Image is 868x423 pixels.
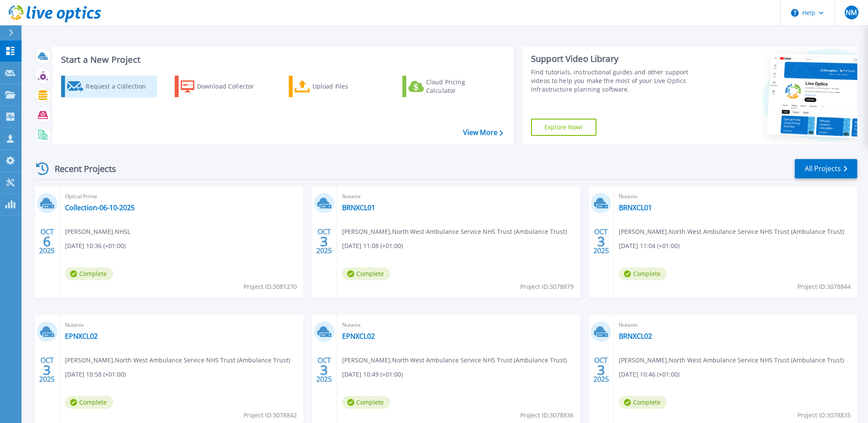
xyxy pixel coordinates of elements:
div: OCT 2025 [316,354,332,386]
span: [PERSON_NAME] , NHSL [65,227,130,236]
span: 3 [597,238,605,245]
span: Nutanix [65,320,298,330]
span: Project ID: 3078844 [797,282,851,291]
span: Complete [65,396,113,409]
a: BRNXCL02 [619,332,652,340]
span: [DATE] 10:36 (+01:00) [65,241,126,251]
span: Project ID: 3078842 [244,411,297,420]
a: BRNXCL01 [342,203,375,212]
span: Complete [342,267,390,280]
span: [DATE] 10:46 (+01:00) [619,370,680,379]
div: Cloud Pricing Calculator [426,78,495,95]
span: NM [846,9,857,16]
div: Support Video Library [531,53,702,64]
a: Collection-06-10-2025 [65,203,135,212]
span: [PERSON_NAME] , North West Ambulance Service NHS Trust (Ambulance Trust) [619,356,844,365]
div: Upload Files [312,78,381,95]
span: [PERSON_NAME] , North West Ambulance Service NHS Trust (Ambulance Trust) [619,227,844,236]
div: OCT 2025 [593,226,609,257]
span: [DATE] 11:04 (+01:00) [619,241,680,251]
div: Find tutorials, instructional guides and other support videos to help you make the most of your L... [531,68,702,94]
span: Complete [619,396,667,409]
span: Nutanix [619,192,852,201]
div: Request a Collection [86,78,154,95]
span: Complete [65,267,113,280]
a: Request a Collection [61,76,157,97]
a: EPNXCL02 [65,332,98,340]
a: Cloud Pricing Calculator [402,76,498,97]
a: View More [463,129,503,137]
div: OCT 2025 [39,354,55,386]
span: 3 [597,366,605,374]
div: Download Collector [197,78,266,95]
span: Project ID: 3081270 [244,282,297,291]
div: OCT 2025 [593,354,609,386]
span: Nutanix [342,320,575,330]
a: Explore Now! [531,119,596,136]
div: OCT 2025 [316,226,332,257]
span: [PERSON_NAME] , North West Ambulance Service NHS Trust (Ambulance Trust) [342,356,567,365]
div: Recent Projects [33,158,128,179]
span: [DATE] 10:49 (+01:00) [342,370,403,379]
span: Nutanix [342,192,575,201]
span: 3 [320,238,328,245]
span: Optical Prime [65,192,298,201]
span: [PERSON_NAME] , North West Ambulance Service NHS Trust (Ambulance Trust) [342,227,567,236]
span: 3 [43,366,51,374]
span: 3 [320,366,328,374]
span: 6 [43,238,51,245]
a: All Projects [795,159,857,178]
span: Project ID: 3078836 [520,411,574,420]
span: [DATE] 11:08 (+01:00) [342,241,403,251]
span: Project ID: 3078879 [520,282,574,291]
div: OCT 2025 [39,226,55,257]
span: [DATE] 10:58 (+01:00) [65,370,126,379]
a: EPNXCL02 [342,332,375,340]
a: Upload Files [289,76,385,97]
span: Nutanix [619,320,852,330]
h3: Start a New Project [61,55,503,64]
a: Download Collector [175,76,271,97]
span: Complete [342,396,390,409]
span: [PERSON_NAME] , North West Ambulance Service NHS Trust (Ambulance Trust) [65,356,290,365]
span: Project ID: 3078835 [797,411,851,420]
span: Complete [619,267,667,280]
a: BRNXCL01 [619,203,652,212]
